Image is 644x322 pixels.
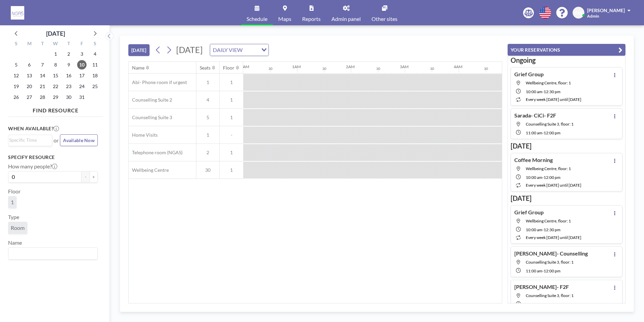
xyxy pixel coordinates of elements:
[196,97,219,103] span: 4
[540,302,542,307] span: -
[90,171,98,183] button: +
[346,64,355,69] div: 2AM
[526,130,542,135] span: 11:00 AM
[54,137,59,144] span: or
[25,60,34,70] span: Monday, October 6, 2025
[64,92,73,102] span: Thursday, October 30, 2025
[77,49,87,59] span: Friday, October 3, 2025
[129,79,187,85] span: Abi- Phone room if urgent
[400,64,409,69] div: 3AM
[526,166,571,171] span: Wellbeing Centre, floor: 1
[220,114,243,120] span: 1
[526,293,574,298] span: Counselling Suite 3, floor: 1
[77,71,87,80] span: Friday, October 17, 2025
[526,227,542,232] span: 10:00 AM
[511,56,622,64] h3: Ongoing
[129,167,169,173] span: Wellbeing Centre
[220,167,243,173] span: 1
[51,82,60,91] span: Wednesday, October 22, 2025
[587,14,599,19] span: Admin
[62,40,75,49] div: T
[51,49,60,59] span: Wednesday, October 1, 2025
[526,122,574,127] span: Counselling Suite 3, floor: 1
[220,97,243,103] span: 1
[129,114,172,120] span: Counselling Suite 3
[526,175,542,180] span: 10:00 AM
[514,209,544,216] h4: Grief Group
[64,60,73,70] span: Thursday, October 9, 2025
[25,92,34,102] span: Monday, October 27, 2025
[514,284,569,290] h4: [PERSON_NAME]- F2F
[38,92,47,102] span: Tuesday, October 28, 2025
[51,71,60,80] span: Wednesday, October 15, 2025
[526,89,542,94] span: 10:00 AM
[514,71,544,78] h4: Grief Group
[575,10,583,16] span: AW
[46,29,65,38] div: [DATE]
[511,194,622,203] h3: [DATE]
[223,65,234,71] div: Floor
[430,66,434,71] div: 30
[542,302,556,307] span: 6:00 PM
[77,92,87,102] span: Friday, October 31, 2025
[9,249,94,258] input: Search for option
[11,6,24,20] img: organization-logo
[8,163,57,170] label: How many people?
[376,66,380,71] div: 30
[132,65,144,71] div: Name
[9,136,48,144] input: Search for option
[212,46,244,54] span: DAILY VIEW
[51,92,60,102] span: Wednesday, October 29, 2025
[511,142,622,150] h3: [DATE]
[587,7,625,13] span: [PERSON_NAME]
[542,130,544,135] span: -
[11,71,21,80] span: Sunday, October 12, 2025
[544,130,560,135] span: 12:00 PM
[526,183,581,188] span: every week [DATE] until [DATE]
[544,268,560,273] span: 12:00 PM
[11,224,25,231] span: Room
[129,132,158,138] span: Home Visits
[544,175,560,180] span: 12:00 PM
[542,175,544,180] span: -
[526,268,542,273] span: 11:00 AM
[220,79,243,85] span: 1
[514,250,588,257] h4: [PERSON_NAME]- Counselling
[38,71,47,80] span: Tuesday, October 14, 2025
[526,97,581,102] span: every week [DATE] until [DATE]
[25,82,34,91] span: Monday, October 20, 2025
[129,97,172,103] span: Counselling Suite 2
[38,82,47,91] span: Tuesday, October 21, 2025
[372,16,397,22] span: Other sites
[8,135,52,145] div: Search for option
[77,60,87,70] span: Friday, October 10, 2025
[220,150,243,156] span: 1
[8,154,98,160] h3: Specify resource
[526,302,540,307] span: 5:00 PM
[51,60,60,70] span: Wednesday, October 8, 2025
[36,40,49,49] div: T
[526,235,581,240] span: every week [DATE] until [DATE]
[526,260,574,265] span: Counselling Suite 3, floor: 1
[514,112,556,119] h4: Sarada- CiCi- F2F
[196,114,219,120] span: 5
[90,71,100,80] span: Saturday, October 18, 2025
[238,64,249,69] div: 12AM
[526,80,571,85] span: Wellbeing Centre, floor: 1
[196,150,219,156] span: 2
[8,104,103,114] h4: FIND RESOURCE
[64,49,73,59] span: Thursday, October 2, 2025
[10,40,23,49] div: S
[220,132,243,138] span: -
[544,227,560,232] span: 12:30 PM
[508,44,625,56] button: YOUR RESERVATIONS
[278,16,291,22] span: Maps
[454,64,462,69] div: 4AM
[322,66,326,71] div: 30
[11,82,21,91] span: Sunday, October 19, 2025
[302,16,321,22] span: Reports
[196,79,219,85] span: 1
[542,89,544,94] span: -
[64,71,73,80] span: Thursday, October 16, 2025
[75,40,88,49] div: F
